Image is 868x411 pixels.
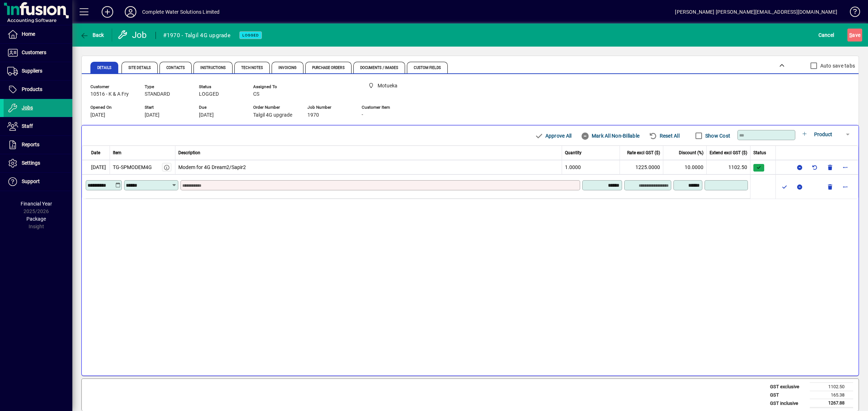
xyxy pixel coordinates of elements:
span: Staff [22,123,33,129]
span: Financial Year [21,201,52,207]
td: Modem for 4G Dream2/Sapir2 [175,160,562,174]
button: Save [847,29,862,42]
span: Reports [22,142,39,147]
span: Cancel [818,29,834,41]
div: Complete Water Solutions Limited [142,6,220,18]
td: 165.38 [810,391,853,399]
span: Start [145,105,188,110]
span: Instructions [200,66,226,70]
span: Purchase Orders [312,66,345,70]
span: STANDARD [145,91,170,97]
span: - [362,112,363,118]
span: Tech Notes [241,66,263,70]
span: Assigned To [253,85,297,89]
a: Staff [4,117,72,135]
button: Cancel [817,29,836,42]
span: S [849,32,852,38]
span: CS [253,91,259,97]
span: Customer Item [362,105,405,110]
span: Suppliers [22,68,42,74]
span: Motueka [365,81,412,90]
a: Settings [4,154,72,172]
span: Site Details [128,66,151,70]
span: [DATE] [199,112,214,118]
span: Mark All Non-Billable [581,130,639,142]
td: 1225.0000 [620,160,663,174]
td: 1102.50 [707,160,750,174]
button: Profile [119,5,142,18]
span: Documents / Images [360,66,399,70]
span: Date [91,150,100,156]
span: Home [22,31,35,37]
span: Support [22,178,40,184]
span: Jobs [22,105,33,111]
span: 10516 - K & A Fry [90,91,129,97]
a: Suppliers [4,62,72,80]
a: Products [4,81,72,99]
div: Job [118,29,148,41]
span: LOGGED [242,33,259,38]
span: Job Number [307,105,351,110]
span: [DATE] [145,112,159,118]
a: Support [4,173,72,191]
button: More options [839,181,851,192]
span: Details [97,66,111,70]
td: 10.0000 [663,160,707,174]
span: Approve All [535,130,571,142]
button: Approve All [532,129,574,142]
button: More options [839,161,851,173]
span: Status [199,85,242,89]
span: Products [22,86,42,92]
span: Opened On [90,105,134,110]
span: Status [753,150,766,156]
td: 1.0000 [562,160,620,174]
a: Reports [4,136,72,154]
td: GST [766,391,810,399]
div: TG-SPMODEM4G [113,164,152,171]
span: 1970 [307,112,319,118]
span: Type [145,85,188,89]
span: Package [26,216,46,222]
td: [DATE] [82,160,110,174]
span: Talgil 4G upgrade [253,112,292,118]
span: [DATE] [90,112,105,118]
button: Reset All [646,129,682,142]
td: 1102.50 [810,383,853,391]
td: 1267.88 [810,399,853,408]
a: Customers [4,44,72,62]
button: Mark All Non-Billable [578,129,642,142]
label: Auto save tabs [819,62,855,69]
span: Contacts [166,66,185,70]
label: Show Cost [704,132,730,139]
span: Motueka [378,82,397,90]
span: Discount (%) [679,150,703,156]
span: Customers [22,49,46,55]
span: Item [113,150,122,156]
td: GST exclusive [766,383,810,391]
app-page-header-button: Back [72,29,112,42]
div: #1970 - Talgil 4G upgrade [163,30,230,41]
a: Home [4,25,72,43]
span: Custom Fields [414,66,441,70]
span: Reset All [649,130,680,142]
span: Due [199,105,242,110]
a: Knowledge Base [844,1,859,25]
td: GST inclusive [766,399,810,408]
span: Invoicing [278,66,297,70]
span: Quantity [565,150,582,156]
div: [PERSON_NAME] [PERSON_NAME][EMAIL_ADDRESS][DOMAIN_NAME] [675,6,837,18]
span: ave [849,29,860,41]
span: Customer [90,85,134,89]
span: Order Number [253,105,297,110]
span: Settings [22,160,40,166]
span: Rate excl GST ($) [627,150,660,156]
span: Extend excl GST ($) [710,150,747,156]
span: LOGGED [199,91,219,97]
button: Back [78,29,106,42]
button: Add [96,5,119,18]
span: Description [178,150,200,156]
span: Back [80,32,104,38]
